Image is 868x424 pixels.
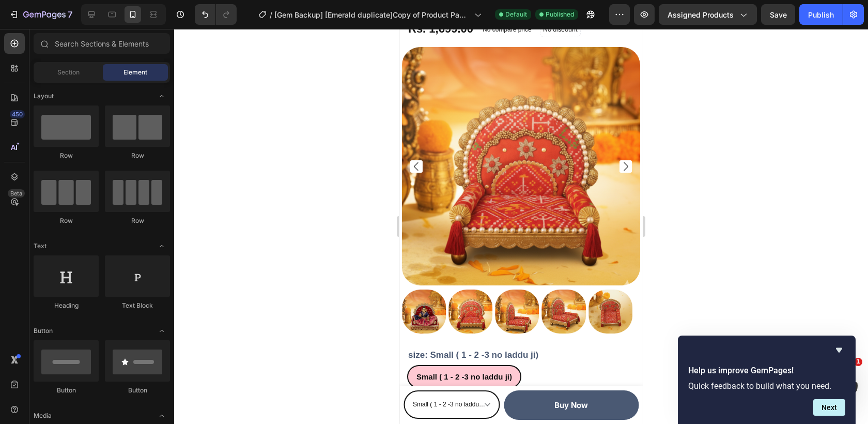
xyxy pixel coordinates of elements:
span: Toggle open [153,323,170,339]
div: Heading [34,301,99,310]
span: Small ( 1 - 2 -3 no laddu ji) [17,343,113,352]
p: Quick feedback to build what you need. [688,381,845,391]
span: [Gem Backup] [Emerald duplicate]Copy of Product Page - [DATE] 18:48:28 [274,9,470,20]
button: Save [761,4,795,25]
span: Text [34,241,47,251]
span: Media [34,411,52,420]
div: Help us improve GemPages! [688,344,845,416]
input: Search Sections & Elements [34,33,170,54]
div: Publish [808,9,834,20]
legend: size: Small ( 1 - 2 -3 no laddu ji) [8,317,140,336]
p: 7 [68,8,72,21]
span: Toggle open [153,88,170,104]
div: Text Block [105,301,170,310]
span: Section [57,68,80,77]
button: Next question [813,399,845,416]
span: Published [546,10,574,19]
div: Button [105,386,170,395]
span: 1 [854,358,862,366]
div: 450 [10,110,25,118]
button: Assigned Products [659,4,757,25]
span: Save [770,10,787,19]
span: Toggle open [153,238,170,254]
div: Row [34,151,99,160]
span: Toggle open [153,407,170,424]
div: Beta [8,189,25,198]
iframe: Design area [399,29,643,424]
div: Row [105,216,170,225]
button: Carousel Back Arrow [11,131,23,144]
button: Publish [799,4,843,25]
div: Row [105,151,170,160]
span: Button [34,326,53,336]
button: Carousel Next Arrow [220,131,233,144]
div: Button [34,386,99,395]
span: Default [505,10,527,19]
span: / [270,9,272,20]
button: Hide survey [833,344,845,356]
span: Assigned Products [668,9,734,20]
div: Row [34,216,99,225]
div: Undo/Redo [195,4,237,25]
span: Element [123,68,147,77]
h2: Help us improve GemPages! [688,365,845,377]
button: 7 [4,4,77,25]
span: Layout [34,92,54,101]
